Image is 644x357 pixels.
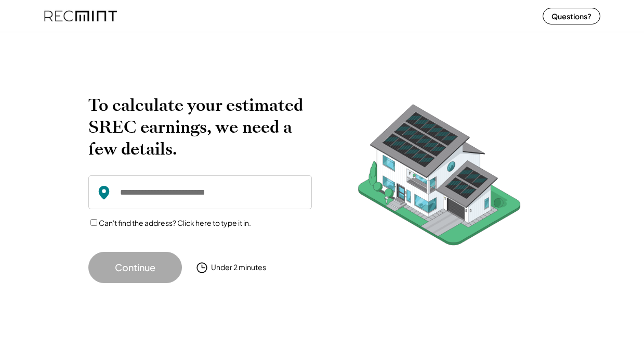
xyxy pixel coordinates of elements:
[44,2,117,30] img: recmint-logotype%403x%20%281%29.jpeg
[99,218,251,227] label: Can't find the address? Click here to type it in.
[338,94,541,261] img: RecMintArtboard%207.png
[88,252,182,283] button: Continue
[211,262,266,273] div: Under 2 minutes
[543,8,600,24] button: Questions?
[88,94,312,160] h2: To calculate your estimated SREC earnings, we need a few details.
